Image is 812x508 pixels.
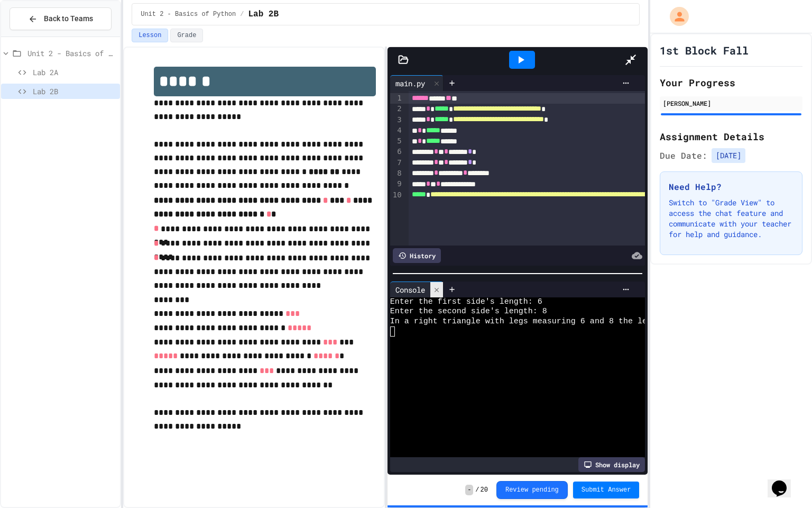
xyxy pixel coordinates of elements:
[132,29,168,42] button: Lesson
[44,13,93,24] span: Back to Teams
[712,148,745,163] span: [DATE]
[669,197,793,240] p: Switch to "Grade View" to access the chat feature and communicate with your teacher for help and ...
[475,486,479,494] span: /
[33,67,116,78] span: Lab 2A
[582,486,631,494] span: Submit Answer
[170,29,203,42] button: Grade
[390,93,403,104] div: 1
[390,179,403,189] div: 9
[390,307,547,316] span: Enter the second side's length: 8
[660,129,802,144] h2: Assignment Details
[663,98,799,108] div: [PERSON_NAME]
[659,4,691,29] div: My Account
[390,284,430,295] div: Console
[481,486,488,494] span: 20
[768,466,801,497] iframe: chat widget
[141,10,236,19] span: Unit 2 - Basics of Python
[390,136,403,147] div: 5
[390,190,403,201] div: 10
[390,317,804,326] span: In a right triangle with legs measuring 6 and 8 the length of the hypotenuse is 10.000.
[390,115,403,125] div: 3
[248,8,279,21] span: Lab 2B
[465,485,473,495] span: -
[390,158,403,168] div: 7
[573,482,640,498] button: Submit Answer
[660,75,802,90] h2: Your Progress
[33,86,116,97] span: Lab 2B
[393,248,441,263] div: History
[390,125,403,136] div: 4
[390,78,430,89] div: main.py
[390,147,403,157] div: 6
[390,168,403,179] div: 8
[27,48,116,59] span: Unit 2 - Basics of Python
[669,180,793,193] h3: Need Help?
[660,149,707,162] span: Due Date:
[660,43,749,58] h1: 1st Block Fall
[390,75,444,91] div: main.py
[390,297,542,307] span: Enter the first side's length: 6
[496,481,568,499] button: Review pending
[10,7,112,30] button: Back to Teams
[390,104,403,114] div: 2
[390,282,444,297] div: Console
[240,10,244,19] span: /
[578,457,645,472] div: Show display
